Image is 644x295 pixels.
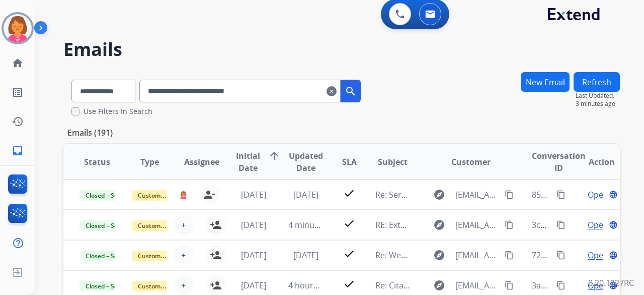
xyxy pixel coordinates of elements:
[84,156,110,168] span: Status
[455,279,499,291] span: [EMAIL_ADDRESS][DOMAIN_NAME]
[180,191,187,199] img: agent-avatar
[79,251,135,261] span: Closed – Solved
[12,145,24,157] mat-icon: inbox
[288,150,324,174] span: Updated Date
[12,57,24,69] mat-icon: home
[293,250,318,261] span: [DATE]
[63,39,620,60] h2: Emails
[556,281,566,290] mat-icon: content_copy
[588,249,608,261] span: Open
[132,190,197,201] span: Customer Support
[556,220,566,229] mat-icon: content_copy
[455,219,499,231] span: [EMAIL_ADDRESS][DOMAIN_NAME]
[433,219,445,231] mat-icon: explore
[378,156,408,168] span: Subject
[293,189,318,200] span: [DATE]
[140,156,159,168] span: Type
[236,150,260,174] span: Initial Date
[327,85,337,97] mat-icon: clear
[345,85,357,97] mat-icon: search
[505,251,514,260] mat-icon: content_copy
[576,92,620,100] span: Last Updated:
[184,156,219,168] span: Assignee
[12,86,24,98] mat-icon: list_alt
[84,106,152,116] label: Use Filters In Search
[576,100,620,108] span: 3 minutes ago
[521,72,570,92] button: New Email
[288,219,342,230] span: 4 minutes ago
[343,248,355,260] mat-icon: check
[132,251,197,261] span: Customer Support
[210,279,222,291] mat-icon: person_add
[4,14,32,42] img: avatar
[375,189,450,200] span: Re: Servicer Update
[556,251,566,260] mat-icon: content_copy
[268,150,280,162] mat-icon: arrow_upward
[505,220,514,229] mat-icon: content_copy
[505,190,514,199] mat-icon: content_copy
[375,219,523,230] span: RE: Extend repair shipping instructions
[79,190,135,201] span: Closed – Solved
[203,189,215,201] mat-icon: person_remove
[433,279,445,291] mat-icon: explore
[505,281,514,290] mat-icon: content_copy
[174,245,194,265] button: +
[343,278,355,290] mat-icon: check
[609,251,618,260] mat-icon: language
[181,279,186,291] span: +
[343,187,355,199] mat-icon: check
[181,249,186,261] span: +
[588,219,608,231] span: Open
[241,219,266,230] span: [DATE]
[568,144,620,180] th: Action
[79,220,135,231] span: Closed – Solved
[375,250,617,261] span: Re: Webform from [EMAIL_ADDRESS][DOMAIN_NAME] on [DATE]
[609,220,618,229] mat-icon: language
[181,219,186,231] span: +
[12,115,24,128] mat-icon: history
[343,217,355,229] mat-icon: check
[588,189,608,201] span: Open
[342,156,357,168] span: SLA
[451,156,491,168] span: Customer
[210,219,222,231] mat-icon: person_add
[288,280,334,291] span: 4 hours ago
[532,150,586,174] span: Conversation ID
[433,189,445,201] mat-icon: explore
[63,127,117,139] p: Emails (191)
[132,220,197,231] span: Customer Support
[588,277,634,289] p: 0.20.1027RC
[210,249,222,261] mat-icon: person_add
[241,280,266,291] span: [DATE]
[241,189,266,200] span: [DATE]
[241,250,266,261] span: [DATE]
[174,215,194,235] button: +
[574,72,620,92] button: Refresh
[556,190,566,199] mat-icon: content_copy
[375,280,501,291] span: Re: Cita para reparación de mesa
[455,189,499,201] span: [EMAIL_ADDRESS][DOMAIN_NAME]
[455,249,499,261] span: [EMAIL_ADDRESS][DOMAIN_NAME]
[433,249,445,261] mat-icon: explore
[609,190,618,199] mat-icon: language
[132,281,197,291] span: Customer Support
[79,281,135,291] span: Closed – Solved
